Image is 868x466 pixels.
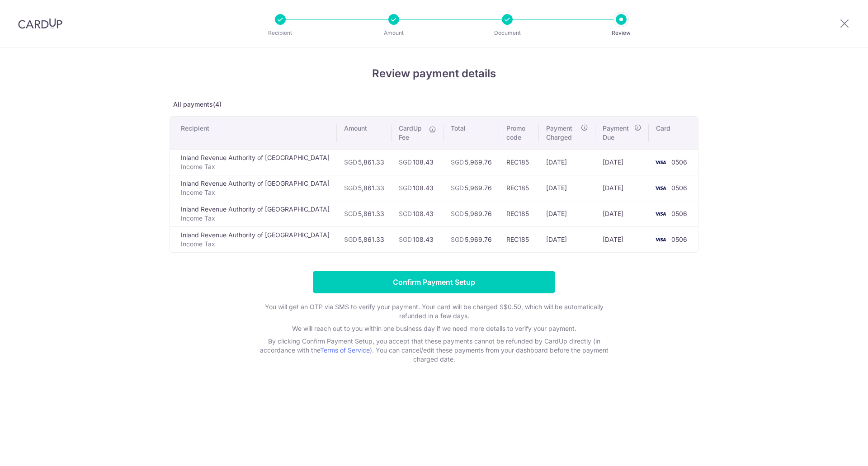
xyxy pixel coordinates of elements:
[170,100,698,109] p: All payments(4)
[539,201,595,226] td: [DATE]
[181,214,330,223] p: Income Tax
[595,201,649,226] td: [DATE]
[337,149,392,175] td: 5,861.33
[170,117,337,149] th: Recipient
[651,208,670,219] img: <span class="translation_missing" title="translation missing: en.account_steps.new_confirm_form.b...
[399,210,412,217] span: SGD
[603,124,632,142] span: Payment Due
[392,175,443,201] td: 108.43
[320,346,370,354] a: Terms of Service
[443,201,499,226] td: 5,969.76
[392,201,443,226] td: 108.43
[451,158,464,166] span: SGD
[595,149,649,175] td: [DATE]
[451,235,464,243] span: SGD
[595,175,649,201] td: [DATE]
[344,158,357,166] span: SGD
[253,324,615,333] p: We will reach out to you within one business day if we need more details to verify your payment.
[181,162,330,171] p: Income Tax
[181,240,330,249] p: Income Tax
[399,184,412,192] span: SGD
[392,226,443,252] td: 108.43
[451,184,464,192] span: SGD
[649,117,698,149] th: Card
[539,175,595,201] td: [DATE]
[451,210,464,217] span: SGD
[392,149,443,175] td: 108.43
[253,337,615,364] p: By clicking Confirm Payment Setup, you accept that these payments cannot be refunded by CardUp di...
[671,235,687,243] span: 0506
[588,28,655,38] p: Review
[399,235,412,243] span: SGD
[443,149,499,175] td: 5,969.76
[181,188,330,197] p: Income Tax
[170,66,698,82] h4: Review payment details
[474,28,541,38] p: Document
[337,175,392,201] td: 5,861.33
[546,124,578,142] span: Payment Charged
[18,18,62,29] img: CardUp
[253,302,615,320] p: You will get an OTP via SMS to verify your payment. Your card will be charged S$0.50, which will ...
[399,124,425,142] span: CardUp Fee
[337,226,392,252] td: 5,861.33
[539,226,595,252] td: [DATE]
[247,28,314,38] p: Recipient
[344,235,357,243] span: SGD
[671,158,687,166] span: 0506
[399,158,412,166] span: SGD
[170,226,337,252] td: Inland Revenue Authority of [GEOGRAPHIC_DATA]
[651,183,670,193] img: <span class="translation_missing" title="translation missing: en.account_steps.new_confirm_form.b...
[344,210,357,217] span: SGD
[443,226,499,252] td: 5,969.76
[443,175,499,201] td: 5,969.76
[499,201,539,226] td: REC185
[170,149,337,175] td: Inland Revenue Authority of [GEOGRAPHIC_DATA]
[170,175,337,201] td: Inland Revenue Authority of [GEOGRAPHIC_DATA]
[671,210,687,217] span: 0506
[170,201,337,226] td: Inland Revenue Authority of [GEOGRAPHIC_DATA]
[337,201,392,226] td: 5,861.33
[313,271,555,293] input: Confirm Payment Setup
[499,226,539,252] td: REC185
[651,234,670,245] img: <span class="translation_missing" title="translation missing: en.account_steps.new_confirm_form.b...
[671,184,687,192] span: 0506
[499,117,539,149] th: Promo code
[651,157,670,168] img: <span class="translation_missing" title="translation missing: en.account_steps.new_confirm_form.b...
[344,184,357,192] span: SGD
[499,175,539,201] td: REC185
[539,149,595,175] td: [DATE]
[443,117,499,149] th: Total
[360,28,427,38] p: Amount
[810,439,859,461] iframe: Opens a widget where you can find more information
[337,117,392,149] th: Amount
[595,226,649,252] td: [DATE]
[499,149,539,175] td: REC185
